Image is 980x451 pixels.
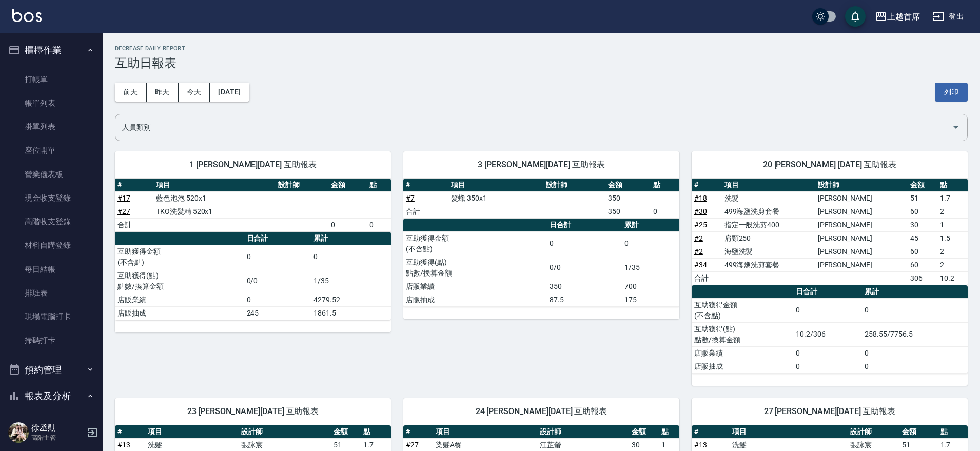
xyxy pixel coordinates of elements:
table: a dense table [115,232,391,320]
td: 0 [793,360,862,373]
span: 23 [PERSON_NAME][DATE] 互助報表 [127,406,379,417]
td: 互助獲得金額 (不含點) [692,298,793,322]
a: 現場電腦打卡 [4,305,99,328]
button: 列印 [935,83,968,102]
a: #27 [406,441,419,449]
th: 累計 [622,219,679,232]
table: a dense table [403,179,679,219]
a: #34 [694,261,707,269]
th: 累計 [862,285,967,299]
th: 金額 [899,425,937,439]
th: 日合計 [244,232,311,245]
th: 金額 [605,179,651,192]
td: 互助獲得(點) 點數/換算金額 [403,256,547,280]
td: 175 [622,293,679,306]
th: 點 [367,179,391,192]
a: #25 [694,221,707,229]
td: [PERSON_NAME] [815,205,908,218]
td: 0 [244,293,311,306]
table: a dense table [403,219,679,307]
table: a dense table [115,179,391,232]
th: 項目 [730,425,848,439]
h2: Decrease Daily Report [115,45,968,52]
td: 30 [908,218,938,231]
td: 指定一般洗剪400 [722,218,815,231]
p: 高階主管 [31,433,84,442]
td: 互助獲得(點) 點數/換算金額 [692,322,793,346]
td: 0 [547,231,622,256]
a: 報表目錄 [4,414,99,437]
th: 金額 [629,425,659,439]
th: 日合計 [547,219,622,232]
td: 洗髮 [722,191,815,205]
td: 1.7 [937,191,968,205]
a: #13 [117,441,130,449]
td: 0 [651,205,679,218]
td: [PERSON_NAME] [815,218,908,231]
td: 店販抽成 [692,360,793,373]
td: [PERSON_NAME] [815,258,908,271]
td: 60 [908,245,938,258]
td: 60 [908,205,938,218]
td: 10.2/306 [793,322,862,346]
td: 髮蠟 350x1 [448,191,543,205]
th: 設計師 [537,425,629,439]
a: #2 [694,247,703,256]
span: 1 [PERSON_NAME][DATE] 互助報表 [127,160,379,170]
button: 登出 [928,7,968,26]
td: 350 [605,205,651,218]
td: 0 [793,346,862,360]
th: 設計師 [239,425,331,439]
th: 項目 [722,179,815,192]
td: TKO洗髮精 520x1 [153,205,276,218]
td: 350 [605,191,651,205]
td: 2 [937,258,968,271]
button: Open [948,119,964,135]
button: 預約管理 [4,357,99,383]
button: 今天 [179,83,210,102]
a: 高階收支登錄 [4,210,99,233]
span: 3 [PERSON_NAME][DATE] 互助報表 [416,160,667,170]
td: 45 [908,231,938,245]
td: 1 [937,218,968,231]
th: 金額 [328,179,367,192]
th: # [403,179,448,192]
td: 4279.52 [311,293,391,306]
h3: 互助日報表 [115,56,968,70]
td: 0 [244,245,311,269]
td: 1861.5 [311,306,391,320]
th: # [115,179,153,192]
td: 合計 [115,218,153,231]
td: 1/35 [622,256,679,280]
td: 店販業績 [692,346,793,360]
th: 點 [659,425,679,439]
a: 排班表 [4,281,99,305]
td: 60 [908,258,938,271]
td: 1.5 [937,231,968,245]
td: 0 [862,360,967,373]
th: # [403,425,433,439]
td: 0 [622,231,679,256]
a: 掛單列表 [4,115,99,139]
button: 前天 [115,83,147,102]
th: 金額 [908,179,938,192]
table: a dense table [692,179,968,285]
button: 櫃檯作業 [4,37,99,64]
td: 87.5 [547,293,622,306]
th: 設計師 [276,179,328,192]
td: 2 [937,245,968,258]
th: 點 [937,179,968,192]
th: 點 [651,179,679,192]
th: 設計師 [815,179,908,192]
th: 點 [361,425,391,439]
th: # [692,425,730,439]
td: 店販抽成 [115,306,244,320]
h5: 徐丞勛 [31,423,84,433]
td: 1/35 [311,269,391,293]
button: save [845,6,866,27]
td: 互助獲得金額 (不含點) [115,245,244,269]
td: 肩頸250 [722,231,815,245]
a: 營業儀表板 [4,163,99,186]
a: 座位開單 [4,139,99,162]
span: 20 [PERSON_NAME] [DATE] 互助報表 [704,160,955,170]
